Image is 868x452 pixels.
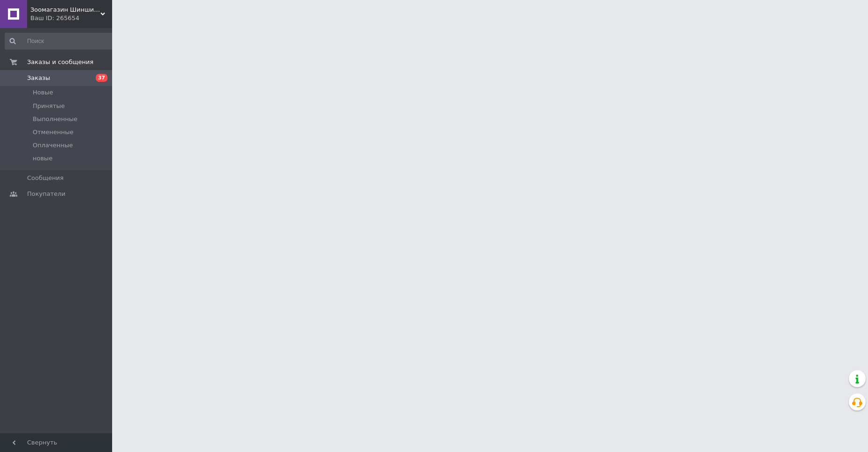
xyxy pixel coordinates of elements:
span: Выполненные [33,115,78,123]
span: Сообщения [27,174,64,182]
span: Новые [33,88,53,97]
span: Заказы [27,74,50,82]
span: Зоомагазин Шиншилка - Дискаунтер зоотоваров.Корма для кошек и собак. Ветеринарная аптека [30,6,100,14]
span: 37 [96,74,107,82]
span: Заказы и сообщения [27,58,93,66]
div: Ваш ID: 265654 [30,14,112,22]
input: Поиск [5,33,115,50]
span: Оплаченные [33,141,73,150]
span: новые [33,154,52,163]
span: Покупатели [27,190,65,198]
span: Отмененные [33,128,73,136]
span: Принятые [33,102,65,110]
